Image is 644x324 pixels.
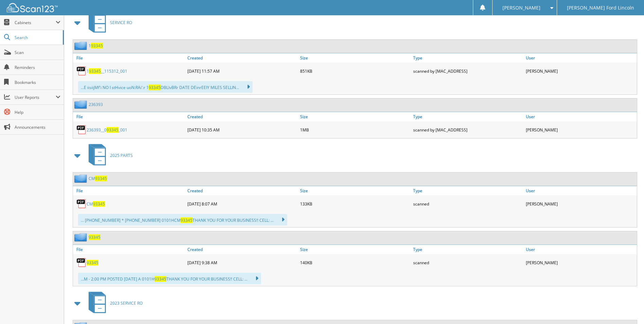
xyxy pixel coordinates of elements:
a: File [73,112,186,121]
span: Bookmarks [15,79,60,85]
img: PDF.png [76,257,87,268]
a: 236393 [89,102,103,107]
div: 133KB [298,197,411,211]
img: folder2.png [74,174,89,183]
a: Type [411,186,524,195]
span: SERVICE RO [110,20,132,25]
a: User [524,53,637,62]
span: 93345 [149,85,161,90]
div: 851KB [298,64,411,78]
a: File [73,245,186,254]
div: [DATE] 11:57 AM [186,64,298,78]
a: 2023 SERVICE RO [85,290,143,317]
span: Cabinets [15,20,56,25]
a: SERVICE RO [85,9,132,36]
a: 93345 [89,234,100,240]
a: CM93345 [89,176,107,181]
img: folder2.png [74,233,89,241]
a: User [524,112,637,121]
img: PDF.png [76,199,87,209]
a: Created [186,112,298,121]
iframe: Chat Widget [610,291,644,324]
img: scan123-logo-white.svg [7,3,58,12]
div: scanned [411,197,524,211]
a: 193345 [89,43,103,49]
span: 93345 [93,201,105,207]
a: Created [186,186,298,195]
div: [PERSON_NAME] [524,256,637,269]
span: 2025 PARTS [110,152,133,158]
span: Announcements [15,124,60,130]
a: Type [411,112,524,121]
a: Size [298,112,411,121]
a: Size [298,245,411,254]
a: File [73,186,186,195]
span: 93345 [95,176,107,181]
span: [PERSON_NAME] Ford Lincoln [567,6,634,10]
a: Type [411,53,524,62]
a: Size [298,186,411,195]
img: PDF.png [76,125,87,135]
a: Created [186,245,298,254]
span: 93345 [154,276,166,282]
span: User Reports [15,94,56,100]
div: [DATE] 10:35 AM [186,123,298,137]
a: User [524,245,637,254]
div: ...E iisiijMf'i NO I stHvice uoN:RAi':r 1 DBLlvBRr DATE DEinrEElY MILES SELLIN... [78,81,253,93]
div: 1MB [298,123,411,137]
div: scanned [411,256,524,269]
div: [DATE] 9:38 AM [186,256,298,269]
span: Search [15,35,59,40]
img: folder2.png [74,100,89,109]
a: 236393__093345_001 [87,127,127,133]
a: Size [298,53,411,62]
div: ... [PHONE_NUMBER] * [PHONE_NUMBER] 0101HCM THANK YOU FOR YOUR BUSINESS!! CELL: ... [78,214,287,226]
span: 93345 [107,127,118,133]
div: scanned by [MAC_ADDRESS] [411,64,524,78]
img: PDF.png [76,66,87,76]
div: [PERSON_NAME] [524,123,637,137]
span: 93345 [89,68,101,74]
a: User [524,186,637,195]
img: folder2.png [74,41,89,50]
span: 93345 [181,217,192,223]
div: scanned by [MAC_ADDRESS] [411,123,524,137]
span: [PERSON_NAME] [502,6,540,10]
div: 140KB [298,256,411,269]
span: Help [15,109,60,115]
a: 2025 PARTS [85,142,133,169]
a: 93345 [87,260,98,266]
span: Scan [15,50,60,55]
div: [PERSON_NAME] [524,197,637,211]
a: Type [411,245,524,254]
span: Reminders [15,65,60,70]
div: [DATE] 8:07 AM [186,197,298,211]
a: Created [186,53,298,62]
span: 93345 [91,43,103,49]
div: [PERSON_NAME] [524,64,637,78]
div: ...M - 2:00 PM POSTED [DATE] A 0101H THANK YOU FOR YOUR BUSINESS!! CELL: ... [78,273,261,284]
a: File [73,53,186,62]
span: 2023 SERVICE RO [110,300,143,306]
a: CM93345 [87,201,105,207]
a: 193345__115312_001 [87,68,127,74]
